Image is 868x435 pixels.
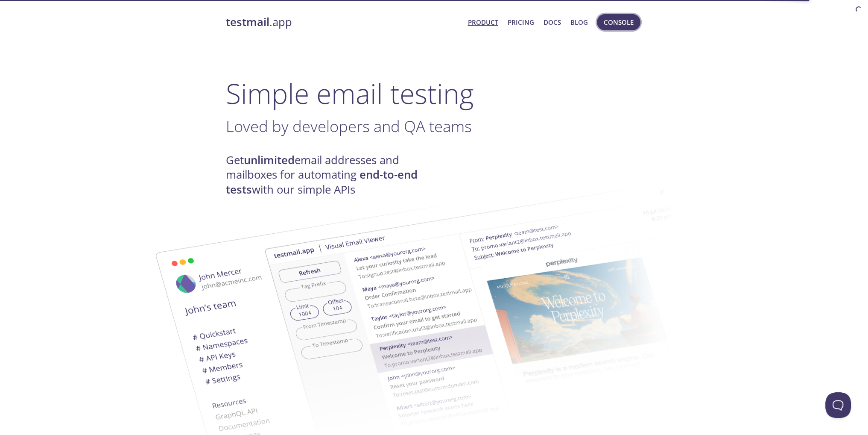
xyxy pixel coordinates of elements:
span: Loved by developers and QA teams [226,115,472,137]
a: Docs [544,17,561,28]
strong: unlimited [244,153,295,168]
h1: Simple email testing [226,77,643,110]
strong: testmail [226,15,269,29]
a: testmail.app [226,15,461,29]
strong: end-to-end tests [226,167,418,197]
iframe: Help Scout Beacon - Open [825,392,851,418]
a: Pricing [507,17,534,28]
button: Console [597,14,640,30]
a: Product [468,17,498,28]
h4: Get email addresses and mailboxes for automating with our simple APIs [226,153,434,197]
a: Blog [570,17,588,28]
span: Console [604,17,634,28]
